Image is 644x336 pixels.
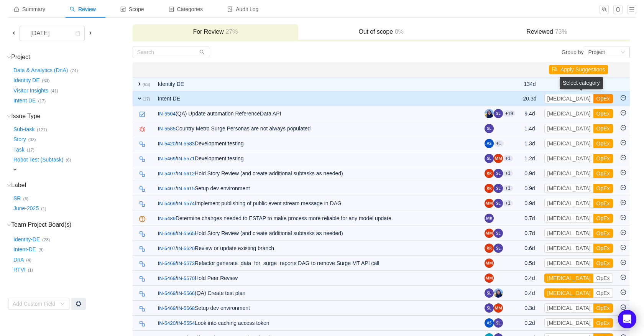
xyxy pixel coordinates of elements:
[544,94,594,103] button: [MEDICAL_DATA]
[485,229,494,238] img: MM
[621,95,626,100] i: icon: minus-circle
[519,196,540,211] td: 0.9d
[519,166,540,181] td: 0.9d
[381,46,629,58] div: Group by
[468,28,626,36] h3: Reviewed
[613,5,623,14] button: icon: bell
[136,28,294,36] h3: For Review
[544,303,594,313] button: [MEDICAL_DATA]
[158,230,177,236] span: /
[494,109,503,118] img: SL
[12,181,132,189] h3: Label
[169,7,174,12] i: icon: profile
[158,245,177,251] span: /
[7,114,11,119] i: icon: down
[120,7,126,12] i: icon: control
[621,140,626,145] i: icon: minus-circle
[177,320,195,327] a: IN-5554
[154,136,481,151] td: Development testing
[519,91,540,106] td: 20.3d
[158,125,176,133] a: IN-5585
[177,305,195,312] a: IN-5568
[7,55,11,59] i: icon: down
[158,155,176,163] a: IN-5469
[494,303,503,313] img: MM
[154,226,481,241] td: Hold Story Review (and create additional subtasks as needed)
[136,81,143,87] span: expand
[544,318,594,328] button: [MEDICAL_DATA]
[66,158,71,162] small: (6)
[485,318,494,328] img: AS
[139,201,145,207] img: 10316
[12,143,27,156] button: Task
[593,318,613,328] button: OpEx
[485,124,494,133] img: SL
[549,65,608,74] button: icon: flagApply Suggestions
[519,241,540,256] td: 0.6d
[494,318,503,328] img: SL
[177,155,195,163] a: IN-5571
[519,121,540,136] td: 1.4d
[593,273,613,283] button: OpEx
[621,185,626,190] i: icon: minus-circle
[42,78,49,83] small: (63)
[7,183,11,188] i: icon: down
[158,290,176,297] a: IN-5469
[136,96,143,102] span: expand
[494,154,503,163] img: MM
[7,223,11,227] i: icon: down
[621,110,626,115] i: icon: minus-circle
[139,216,145,222] img: 10320
[158,200,176,208] a: IN-5469
[544,124,594,133] button: [MEDICAL_DATA]
[70,6,96,12] span: Review
[154,121,481,136] td: Country Metro Surge Personas are not always populated
[544,139,594,148] button: [MEDICAL_DATA]
[494,229,503,238] img: SL
[158,140,176,148] a: IN-5420
[593,139,613,148] button: OpEx
[485,154,494,163] img: SL
[12,220,132,230] h3: Team Project Board(s)
[177,230,195,237] a: IN-5565
[154,211,481,226] td: Determine changes needed to ESTAP to make process more reliable for any model update.
[302,28,460,36] h3: Out of scope
[76,31,80,36] i: icon: calendar
[120,6,144,12] span: Scope
[621,215,626,220] i: icon: minus-circle
[12,264,28,276] button: RTVI
[621,275,626,280] i: icon: minus-circle
[12,154,66,166] button: Robot Test (Subtask)
[14,6,45,12] span: Summary
[154,271,481,286] td: Hold Peer Review
[139,276,145,282] img: 10316
[158,215,176,222] a: IN-5489
[227,6,258,12] span: Audit Log
[503,155,513,161] aui-badge: +1
[553,28,567,35] span: 73%
[158,200,177,206] span: /
[519,301,540,316] td: 0.3d
[544,288,594,298] button: [MEDICAL_DATA]
[503,200,513,206] aui-badge: +1
[485,199,494,208] img: MM
[143,97,150,101] small: (17)
[621,125,626,130] i: icon: minus-circle
[28,137,36,142] small: (33)
[544,184,594,193] button: [MEDICAL_DATA]
[593,288,613,298] button: OpEx
[593,229,613,238] button: OpEx
[494,288,503,298] img: PL
[223,28,238,35] span: 27%
[621,50,625,55] i: icon: down
[139,186,145,192] img: 10316
[139,141,145,147] img: 10316
[38,99,46,103] small: (17)
[494,244,503,253] img: SL
[519,286,540,301] td: 0.4d
[158,185,177,191] span: /
[60,301,65,307] i: icon: down
[177,200,195,208] a: IN-5574
[158,170,176,178] a: IN-5407
[519,211,540,226] td: 0.7d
